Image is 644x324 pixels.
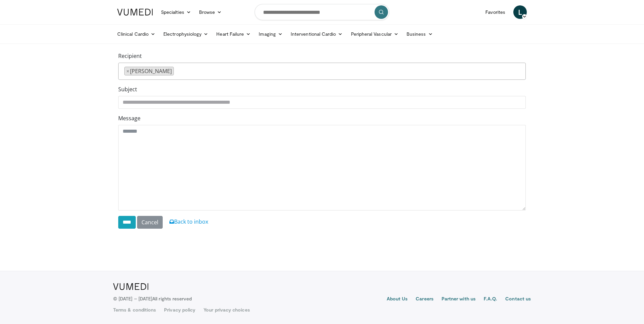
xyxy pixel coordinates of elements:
span: × [126,67,129,75]
a: Back to inbox [169,218,208,225]
a: Imaging [255,27,287,41]
a: Electrophysiology [159,27,212,41]
a: Browse [195,5,226,19]
a: F.A.Q. [484,295,497,303]
label: Message [118,114,140,122]
a: Heart Failure [212,27,255,41]
a: Clinical Cardio [113,27,159,41]
span: All rights reserved [152,296,192,301]
img: VuMedi Logo [117,9,153,15]
a: Favorites [481,5,509,19]
img: VuMedi Logo [113,283,149,290]
p: © [DATE] – [DATE] [113,295,192,302]
a: Business [402,27,437,41]
a: Interventional Cardio [287,27,347,41]
a: L [513,5,527,19]
a: Cancel [137,216,163,229]
a: Partner with us [442,295,476,303]
label: Recipient [118,52,142,60]
a: About Us [387,295,408,303]
a: Your privacy choices [203,306,250,313]
li: Michelle O'Donoghue [124,67,174,75]
a: Careers [416,295,433,303]
a: Peripheral Vascular [347,27,402,41]
a: Specialties [157,5,195,19]
a: Contact us [505,295,531,303]
input: Search topics, interventions [255,4,389,20]
label: Subject [118,85,137,93]
a: Terms & conditions [113,306,156,313]
a: Privacy policy [164,306,195,313]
